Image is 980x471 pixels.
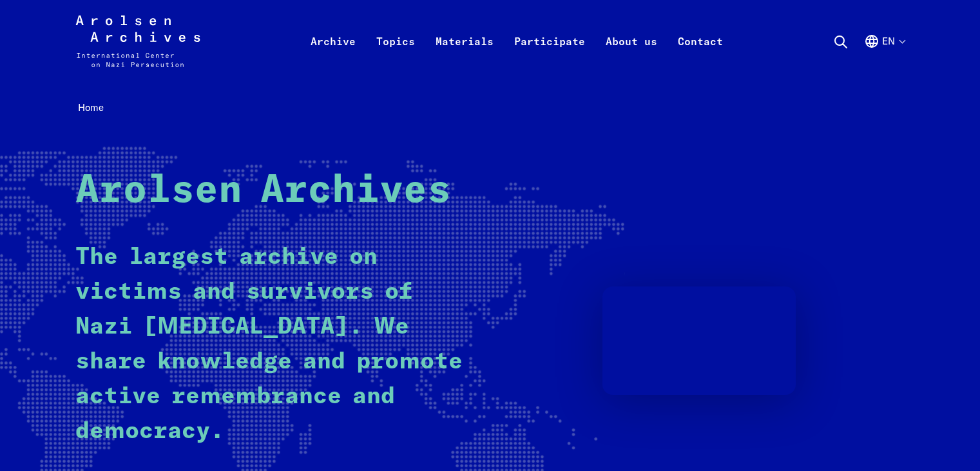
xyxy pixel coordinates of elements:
[504,31,595,83] a: Participate
[366,31,425,83] a: Topics
[75,240,468,449] p: The largest archive on victims and survivors of Nazi [MEDICAL_DATA]. We share knowledge and promo...
[300,31,366,83] a: Archive
[78,101,104,114] span: Home
[668,31,733,83] a: Contact
[425,31,504,83] a: Materials
[300,15,733,67] nav: Primary
[864,34,905,80] button: English, language selection
[75,98,905,118] nav: Breadcrumb
[75,172,451,210] strong: Arolsen Archives
[595,31,668,83] a: About us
